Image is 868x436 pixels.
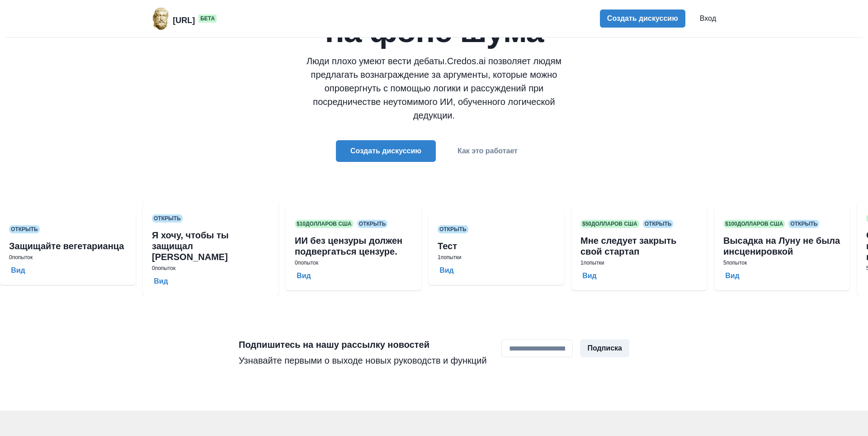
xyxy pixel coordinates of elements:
[443,146,532,156] a: Как это работает
[607,14,678,23] ya-tr-span: Создать дискуссию
[9,266,27,275] button: Вид
[580,272,599,280] button: Вид
[152,264,269,272] p: 0 попыток
[152,230,269,262] a: Я хочу, чтобы ты защищал [PERSON_NAME]
[585,221,591,227] ya-tr-span: 50
[726,260,747,266] ya-tr-span: попыток
[587,344,622,352] ya-tr-span: Подписка
[723,272,741,280] button: Вид
[152,276,170,287] a: Вид
[447,56,479,66] ya-tr-span: Credos.
[200,15,215,22] ya-tr-span: бета
[725,221,728,227] ya-tr-span: $
[438,254,441,261] ya-tr-span: 1
[152,214,183,223] span: Открыть
[9,241,124,251] ya-tr-span: Защищайте вегетарианца
[441,254,462,261] ya-tr-span: попытки
[9,241,127,251] a: Защищайте вегетарианца
[9,265,27,276] a: Вид
[336,140,436,162] button: Создать дискуссию
[700,13,716,24] a: Вход
[458,147,518,155] ya-tr-span: Как это работает
[700,14,716,22] ya-tr-span: Вход
[438,241,457,251] ya-tr-span: Тест
[728,221,737,227] ya-tr-span: 100
[295,236,402,256] ya-tr-span: ИИ без цензуры должен подвергаться цензуре.
[443,147,532,155] button: Как это работает
[580,259,698,267] p: 1 попытки
[790,221,817,227] ya-tr-span: Открыть
[438,241,555,251] a: Тест
[295,270,313,281] a: Вид
[645,221,672,227] ya-tr-span: Открыть
[591,221,637,227] ya-tr-span: долларов США
[306,221,352,227] ya-tr-span: долларов США
[152,277,170,285] button: Вид
[152,230,229,262] ya-tr-span: Я хочу, чтобы ты защищал [PERSON_NAME]
[295,259,412,267] p: 0 попыток
[152,7,169,30] img: AIBiasIndex
[297,221,300,227] ya-tr-span: $
[359,221,386,227] ya-tr-span: Открыть
[580,270,599,281] a: Вид
[438,225,468,233] span: Открыть
[9,254,12,261] ya-tr-span: 0
[152,7,217,30] a: AIBiasIndex[URL]бета
[723,235,841,257] a: Высадка на Луну не была инсценировкой
[600,9,685,28] button: Создать дискуссию
[239,340,429,350] ya-tr-span: Подпишитесь на нашу рассылку новостей
[580,339,629,357] button: Подписка
[580,235,698,257] a: Мне следует закрыть свой стартап
[295,272,313,280] button: Вид
[173,16,195,25] ya-tr-span: [URL]
[311,56,561,120] ya-tr-span: ai позволяет людям предлагать вознаграждение за аргументы, которые можно опровергнуть с помощью л...
[580,236,676,256] ya-tr-span: Мне следует закрыть свой стартап
[295,235,412,257] a: ИИ без цензуры должен подвергаться цензуре.
[300,221,306,227] ya-tr-span: 10
[438,266,456,275] button: Вид
[723,260,726,266] ya-tr-span: 5
[737,221,783,227] ya-tr-span: долларов США
[239,355,487,365] ya-tr-span: Узнавайте первыми о выходе новых руководств и функций
[307,56,447,66] ya-tr-span: Люди плохо умеют вести дебаты.
[11,266,25,275] ya-tr-span: Вид
[723,270,741,281] a: Вид
[11,226,38,232] ya-tr-span: Открыть
[438,265,456,276] a: Вид
[723,236,840,256] ya-tr-span: Высадка на Луну не была инсценировкой
[12,254,33,261] ya-tr-span: попыток
[582,221,585,227] ya-tr-span: $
